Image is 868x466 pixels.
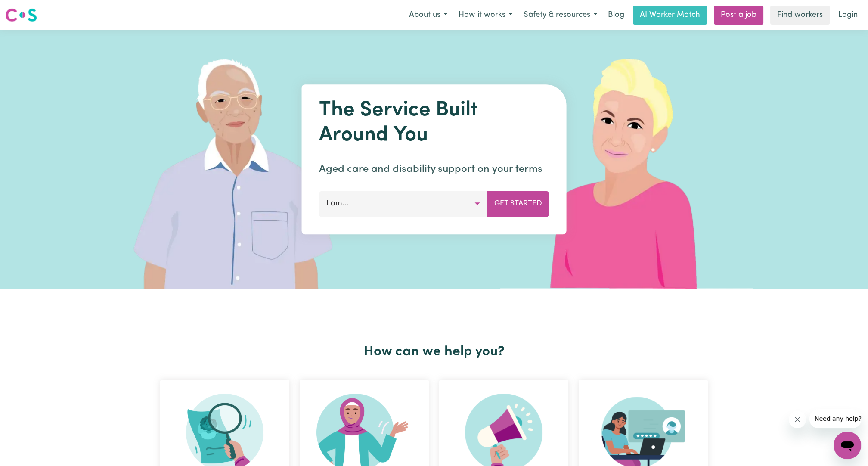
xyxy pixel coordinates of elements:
[770,6,830,25] a: Find workers
[319,162,549,177] p: Aged care and disability support on your terms
[834,432,861,459] iframe: Button to launch messaging window
[809,409,861,428] iframe: Message from company
[603,6,629,25] a: Blog
[5,6,52,13] span: Need any help?
[633,6,707,25] a: AI Worker Match
[5,5,37,25] a: Careseekers logo
[403,6,453,24] button: About us
[518,6,603,24] button: Safety & resources
[319,98,549,148] h1: The Service Built Around You
[833,6,863,25] a: Login
[319,191,487,217] button: I am...
[155,344,713,360] h2: How can we help you?
[5,7,37,23] img: Careseekers logo
[714,6,763,25] a: Post a job
[487,191,549,217] button: Get Started
[789,411,806,428] iframe: Close message
[453,6,518,24] button: How it works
